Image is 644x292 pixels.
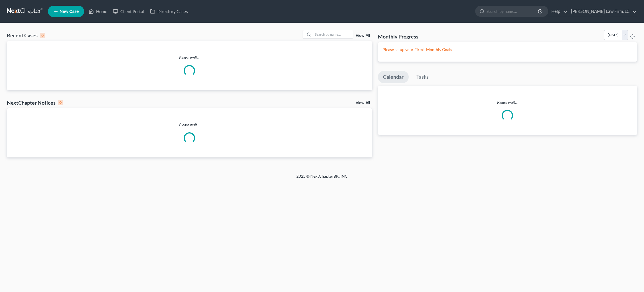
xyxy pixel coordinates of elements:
[568,6,637,17] a: [PERSON_NAME] Law Firm, LC
[7,99,63,106] div: NextChapter Notices
[7,55,372,60] p: Please wait...
[110,6,147,17] a: Client Portal
[356,101,370,105] a: View All
[378,71,409,83] a: Calendar
[40,33,45,38] div: 0
[378,33,418,40] h3: Monthly Progress
[58,100,63,105] div: 0
[378,100,637,105] p: Please wait...
[7,122,372,128] p: Please wait...
[7,32,45,39] div: Recent Cases
[382,47,633,52] p: Please setup your Firm's Monthly Goals
[411,71,434,83] a: Tasks
[356,34,370,38] a: View All
[548,6,568,17] a: Help
[313,30,353,38] input: Search by name...
[86,6,110,17] a: Home
[147,6,191,17] a: Directory Cases
[60,9,79,14] span: New Case
[159,173,485,184] div: 2025 © NextChapterBK, INC
[487,6,539,17] input: Search by name...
